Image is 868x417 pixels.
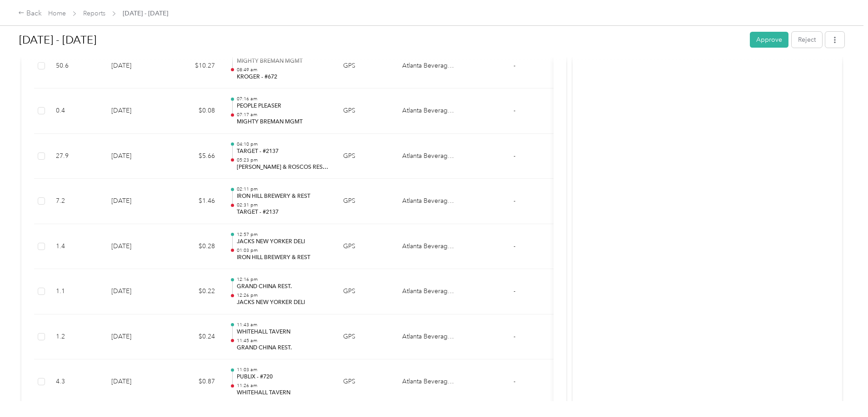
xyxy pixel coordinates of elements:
p: 12:26 pm [237,292,329,299]
span: - [514,152,515,160]
p: 02:11 pm [237,186,329,192]
span: - [514,197,515,205]
p: [PERSON_NAME] & ROSCOS RESTAURANT [237,163,329,172]
p: KROGER - #672 [237,73,329,81]
div: Back [18,8,42,19]
p: PEOPLE PLEASER [237,102,329,110]
td: $0.24 [168,314,222,360]
p: 12:57 pm [237,231,329,238]
iframe: Everlance-gr Chat Button Frame [817,366,868,417]
p: 07:17 am [237,112,329,118]
p: 02:31 pm [237,202,329,208]
p: IRON HILL BREWERY & REST [237,192,329,201]
span: - [514,287,515,295]
span: - [514,242,515,250]
p: GRAND CHINA REST. [237,344,329,352]
td: [DATE] [104,269,168,314]
td: GPS [336,314,395,360]
td: 1.4 [49,224,104,270]
td: $5.66 [168,134,222,179]
td: Atlanta Beverage Company [395,224,463,270]
td: 0.4 [49,88,104,134]
p: 01:03 pm [237,247,329,254]
td: [DATE] [104,224,168,270]
td: 1.2 [49,314,104,360]
p: PUBLIX - #720 [237,373,329,381]
td: Atlanta Beverage Company [395,88,463,134]
p: 08:49 am [237,67,329,73]
td: Atlanta Beverage Company [395,269,463,314]
span: - [514,62,515,69]
p: JACKS NEW YORKER DELI [237,299,329,307]
button: Reject [792,32,822,48]
p: GRAND CHINA REST. [237,283,329,291]
p: TARGET - #2137 [237,208,329,216]
button: Approve [750,32,788,48]
span: - [514,107,515,114]
td: 7.2 [49,179,104,224]
td: GPS [336,44,395,89]
td: GPS [336,179,395,224]
td: $0.08 [168,88,222,134]
td: Atlanta Beverage Company [395,44,463,89]
span: - [514,333,515,340]
td: $10.27 [168,44,222,89]
a: Home [48,10,66,17]
td: $1.46 [168,179,222,224]
td: 1.1 [49,269,104,314]
td: GPS [336,134,395,179]
p: TARGET - #2137 [237,147,329,156]
p: IRON HILL BREWERY & REST [237,254,329,262]
td: Atlanta Beverage Company [395,134,463,179]
a: Reports [83,10,105,17]
td: Atlanta Beverage Company [395,359,463,405]
td: Atlanta Beverage Company [395,179,463,224]
td: [DATE] [104,134,168,179]
td: [DATE] [104,179,168,224]
td: [DATE] [104,88,168,134]
span: [DATE] - [DATE] [123,9,168,18]
td: Atlanta Beverage Company [395,314,463,360]
td: 50.6 [49,44,104,89]
p: 05:23 pm [237,157,329,163]
td: [DATE] [104,44,168,89]
p: MIGHTY BREMAN MGMT [237,118,329,126]
p: WHITEHALL TAVERN [237,328,329,336]
p: 11:26 am [237,383,329,389]
td: [DATE] [104,314,168,360]
p: 11:03 am [237,367,329,373]
p: 07:16 am [237,96,329,102]
span: - [514,378,515,385]
p: JACKS NEW YORKER DELI [237,238,329,246]
p: 11:43 am [237,322,329,328]
td: GPS [336,224,395,270]
td: 27.9 [49,134,104,179]
td: GPS [336,88,395,134]
td: GPS [336,359,395,405]
td: 4.3 [49,359,104,405]
p: 04:10 pm [237,141,329,147]
td: $0.22 [168,269,222,314]
p: 12:16 pm [237,276,329,283]
td: $0.87 [168,359,222,405]
td: GPS [336,269,395,314]
h1: Aug 1 - 31, 2025 [19,29,743,51]
td: [DATE] [104,359,168,405]
td: $0.28 [168,224,222,270]
p: WHITEHALL TAVERN [237,389,329,397]
p: 11:45 am [237,338,329,344]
